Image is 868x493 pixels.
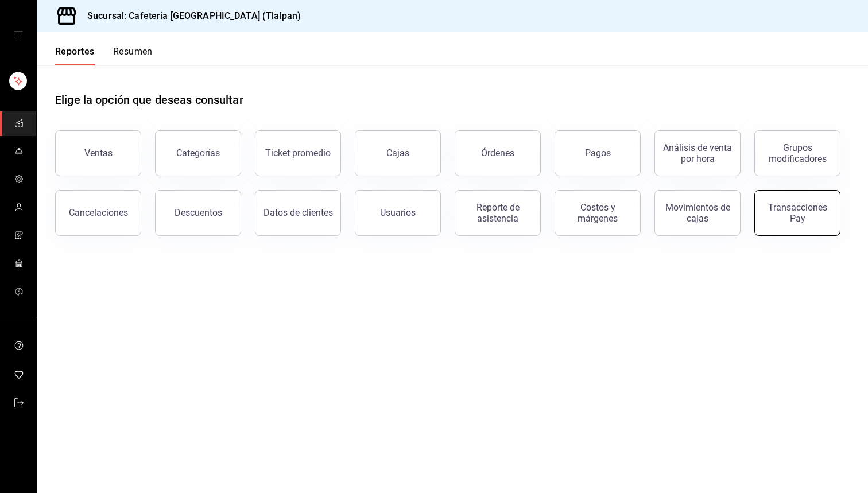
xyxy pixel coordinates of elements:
a: Cajas [355,130,441,176]
div: Movimientos de cajas [662,202,733,224]
div: navigation tabs [55,46,153,65]
div: Usuarios [380,207,416,218]
button: Costos y márgenes [555,190,641,236]
h3: Sucursal: Cafeteria [GEOGRAPHIC_DATA] (Tlalpan) [78,9,301,23]
button: Análisis de venta por hora [654,130,741,176]
div: Ventas [84,147,113,158]
div: Cancelaciones [69,207,128,218]
div: Órdenes [481,147,514,158]
button: Grupos modificadores [754,130,840,176]
button: Usuarios [355,190,441,236]
button: Cancelaciones [55,190,141,236]
div: Datos de clientes [263,207,333,218]
button: Datos de clientes [255,190,341,236]
div: Cajas [386,146,410,160]
div: Descuentos [175,207,222,218]
div: Ticket promedio [265,147,331,158]
div: Pagos [585,147,611,158]
div: Análisis de venta por hora [662,142,733,164]
button: Categorías [155,130,241,176]
button: open drawer [14,30,23,39]
button: Descuentos [155,190,241,236]
button: Reportes [55,46,95,65]
div: Reporte de asistencia [462,202,533,224]
button: Movimientos de cajas [654,190,741,236]
div: Transacciones Pay [762,202,833,224]
button: Pagos [555,130,641,176]
button: Reporte de asistencia [455,190,541,236]
button: Ventas [55,130,141,176]
div: Costos y márgenes [562,202,633,224]
button: Resumen [113,46,153,65]
h1: Elige la opción que deseas consultar [55,91,243,108]
div: Categorías [176,147,220,158]
button: Transacciones Pay [754,190,840,236]
button: Ticket promedio [255,130,341,176]
button: Órdenes [455,130,541,176]
div: Grupos modificadores [762,142,833,164]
